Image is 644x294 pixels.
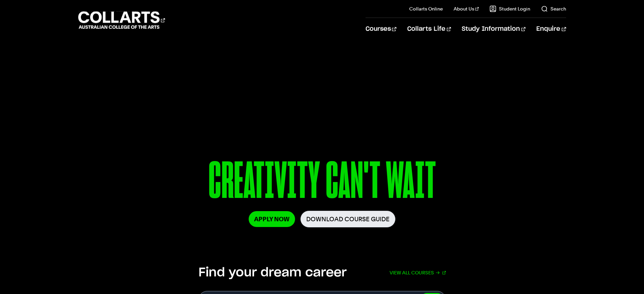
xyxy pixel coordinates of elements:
a: About Us [454,5,479,12]
a: Collarts Online [409,5,443,12]
div: Go to homepage [78,10,165,30]
a: Courses [366,18,396,40]
a: Search [541,5,566,12]
p: CREATIVITY CAN'T WAIT [133,155,511,211]
a: Student Login [490,5,530,12]
a: Download Course Guide [300,211,395,227]
a: Collarts Life [407,18,451,40]
a: View all courses [390,265,446,280]
h2: Find your dream career [199,265,347,280]
a: Apply Now [249,211,295,227]
a: Study Information [462,18,525,40]
a: Enquire [536,18,566,40]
